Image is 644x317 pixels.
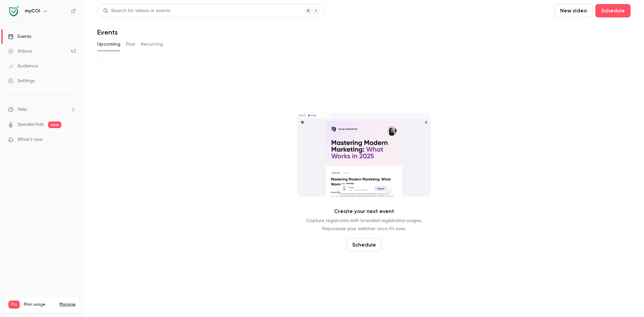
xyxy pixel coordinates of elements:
[103,7,170,14] div: Search for videos or events
[8,106,76,113] li: help-dropdown-opener
[554,4,593,17] button: New video
[8,63,38,69] div: Audience
[17,136,43,143] span: What's new
[59,302,75,307] a: Manage
[8,33,31,40] div: Events
[17,121,44,128] a: SpeakerHub
[8,77,35,84] div: Settings
[17,106,27,113] span: Help
[97,39,120,50] button: Upcoming
[334,207,394,215] p: Create your next event
[126,39,136,50] button: Past
[68,137,76,143] iframe: Noticeable Trigger
[25,8,40,14] h6: myCOI
[24,302,55,307] span: Plan usage
[346,238,382,252] button: Schedule
[306,217,422,233] p: Capture registrants with branded registration pages. Repurpose your webinar once it's over.
[595,4,631,17] button: Schedule
[48,121,61,128] span: new
[8,301,20,309] span: Pro
[97,28,118,36] h1: Events
[8,6,19,16] img: myCOI
[141,39,163,50] button: Recurring
[8,48,32,55] div: Videos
